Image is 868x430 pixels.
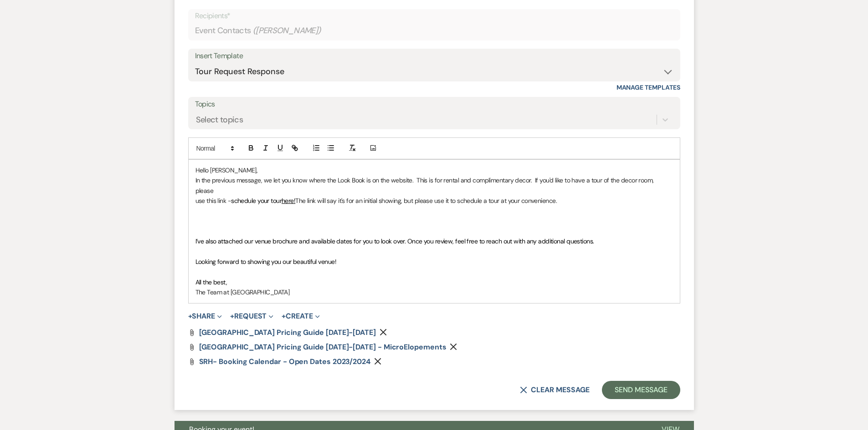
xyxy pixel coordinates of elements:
[282,313,286,320] span: +
[616,83,680,91] a: Manage Templates
[195,10,673,22] p: Recipients*
[231,197,282,205] span: schedule your tour
[188,313,192,320] span: +
[196,113,243,126] div: Select topics
[230,313,273,320] button: Request
[195,175,673,196] p: In the previous message, we let you know where the Look Book is on the website. This is for renta...
[195,165,673,175] p: Hello [PERSON_NAME],
[195,196,673,206] p: use this link - The link will say it's for an initial showing, but please use it to schedule a to...
[199,342,447,352] span: [GEOGRAPHIC_DATA] Pricing Guide [DATE]-[DATE] - MicroElopements
[602,381,680,399] button: Send Message
[188,313,222,320] button: Share
[199,358,370,365] a: SRH- Booking Calendar - Open Dates 2023/2024
[199,329,376,336] a: [GEOGRAPHIC_DATA] Pricing Guide [DATE]-[DATE]
[195,258,336,266] span: Looking forward to showing you our beautiful venue!
[282,313,319,320] button: Create
[195,22,673,40] div: Event Contacts
[199,328,376,337] span: [GEOGRAPHIC_DATA] Pricing Guide [DATE]-[DATE]
[195,287,673,297] p: The Team at [GEOGRAPHIC_DATA]
[199,357,370,366] span: SRH- Booking Calendar - Open Dates 2023/2024
[520,386,589,394] button: Clear message
[195,237,594,245] span: I’ve also attached our venue brochure and available dates for you to look over. Once you review, ...
[195,98,673,111] label: Topics
[195,50,673,63] div: Insert Template
[282,197,295,205] a: here!
[199,344,447,351] a: [GEOGRAPHIC_DATA] Pricing Guide [DATE]-[DATE] - MicroElopements
[230,313,234,320] span: +
[195,278,227,286] span: All the best,
[253,25,321,37] span: ( [PERSON_NAME] )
